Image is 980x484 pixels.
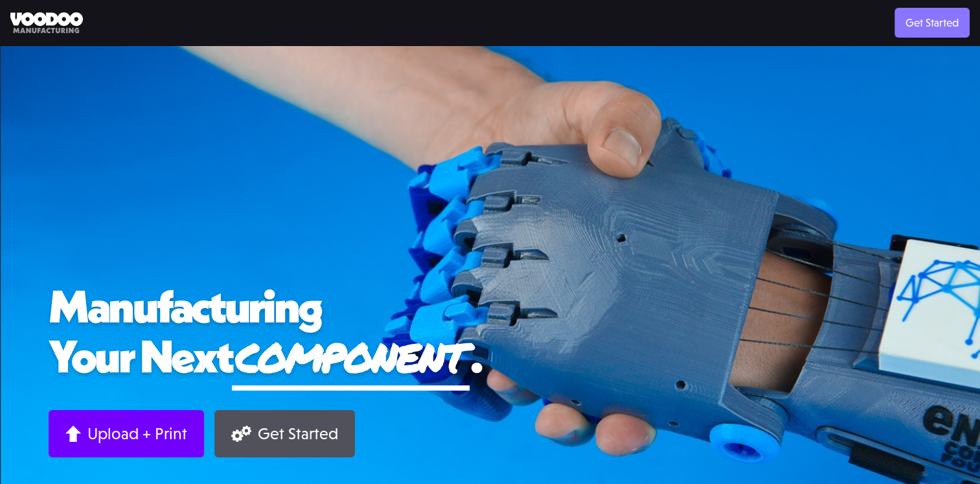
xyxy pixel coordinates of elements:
div: Get Started [258,424,338,444]
h1: Manufacturing Your Next . [49,281,931,391]
img: Arrow up [65,426,81,442]
img: Voodoo Manufacturing logo [10,12,83,34]
div: Upload + Print [87,424,187,444]
a: Upload + Print [49,410,204,457]
a: Get Started [214,410,355,457]
span: component [232,328,469,385]
a: Get Started [895,8,970,38]
img: Gears [231,426,251,442]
